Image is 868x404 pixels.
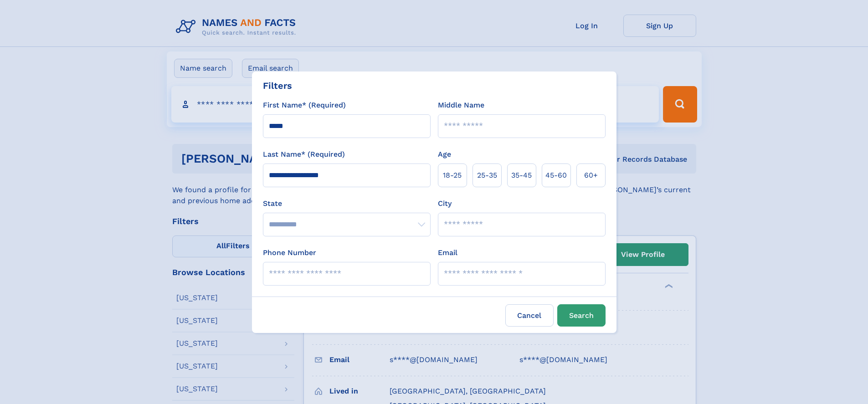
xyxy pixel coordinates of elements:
[511,170,532,181] span: 35‑45
[263,100,346,111] label: First Name* (Required)
[438,100,484,111] label: Middle Name
[438,149,451,160] label: Age
[263,149,345,160] label: Last Name* (Required)
[557,304,606,327] button: Search
[438,247,457,258] label: Email
[505,304,554,327] label: Cancel
[477,170,497,181] span: 25‑35
[263,79,292,92] div: Filters
[584,170,598,181] span: 60+
[263,198,431,209] label: State
[443,170,462,181] span: 18‑25
[545,170,567,181] span: 45‑60
[263,247,316,258] label: Phone Number
[438,198,452,209] label: City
